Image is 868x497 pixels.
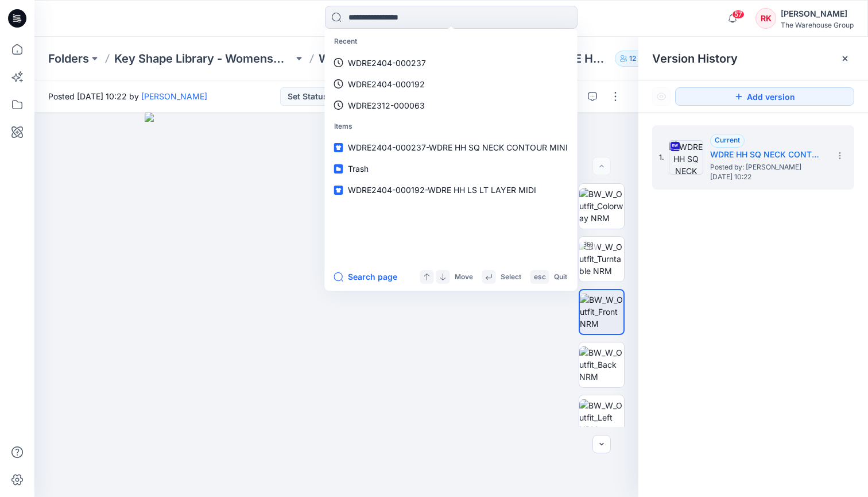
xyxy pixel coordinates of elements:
span: Posted [DATE] 10:22 by [48,90,207,102]
p: Select [501,271,521,283]
p: esc [534,271,546,283]
div: [PERSON_NAME] [781,7,854,21]
a: [PERSON_NAME] [141,91,207,101]
img: BW_W_Outfit_Back NRM [579,346,624,383]
img: BW_W_Outfit_Colorway NRM [579,188,624,224]
button: 12 [615,51,650,67]
span: Posted by: Rajdeep Kaur [710,161,825,173]
button: Add version [675,87,854,106]
span: Version History [652,52,738,66]
p: Move [455,271,473,283]
p: WDRE2312-000063 [348,99,425,111]
button: Search page [334,270,397,284]
p: Recent [327,31,575,52]
span: Current [715,136,740,144]
a: Trash [327,158,575,179]
a: WDRE2404-000237-WDRE HH SQ NECK CONTOUR MINI [327,137,575,158]
span: Trash [348,164,369,174]
a: WDRE2404-000237 [327,52,575,74]
p: Quit [554,271,567,283]
img: WDRE HH SQ NECK CONTOUR MINI-WDRE2404-000237 [669,140,703,175]
span: WDRE2404-000192-WDRE HH LS LT LAYER MIDI [348,185,536,195]
a: WDRE2404-000192-WDRE HH LS LT LAYER MIDI [327,179,575,201]
p: 12 [629,52,636,65]
a: Key Shape Library - Womenswear [114,51,293,67]
button: Show Hidden Versions [652,87,671,106]
img: BW_W_Outfit_Turntable NRM [579,241,624,277]
img: BW_W_Outfit_Left NRM [579,399,624,436]
p: Items [327,116,575,137]
a: Women's Dress [319,51,406,67]
p: WDRE2404-000192 [348,78,425,90]
span: [DATE] 10:22 [710,173,825,181]
p: WDRE2404-000237 [348,57,426,69]
a: WDRE2404-000192 [327,74,575,95]
span: 1. [659,152,664,163]
button: Close [840,54,850,63]
span: WDRE2404-000237-WDRE HH SQ NECK CONTOUR MINI [348,142,568,152]
img: eyJhbGciOiJIUzI1NiIsImtpZCI6IjAiLCJzbHQiOiJzZXMiLCJ0eXAiOiJKV1QifQ.eyJkYXRhIjp7InR5cGUiOiJzdG9yYW... [145,113,529,497]
a: WDRE2312-000063 [327,95,575,116]
h5: WDRE HH SQ NECK CONTOUR MINI-WDRE2404-000237 [710,148,825,161]
a: Folders [48,51,89,67]
span: 57 [732,10,745,19]
img: BW_W_Outfit_Front NRM [580,294,623,330]
div: The Warehouse Group [781,21,854,29]
div: RK [755,8,776,29]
